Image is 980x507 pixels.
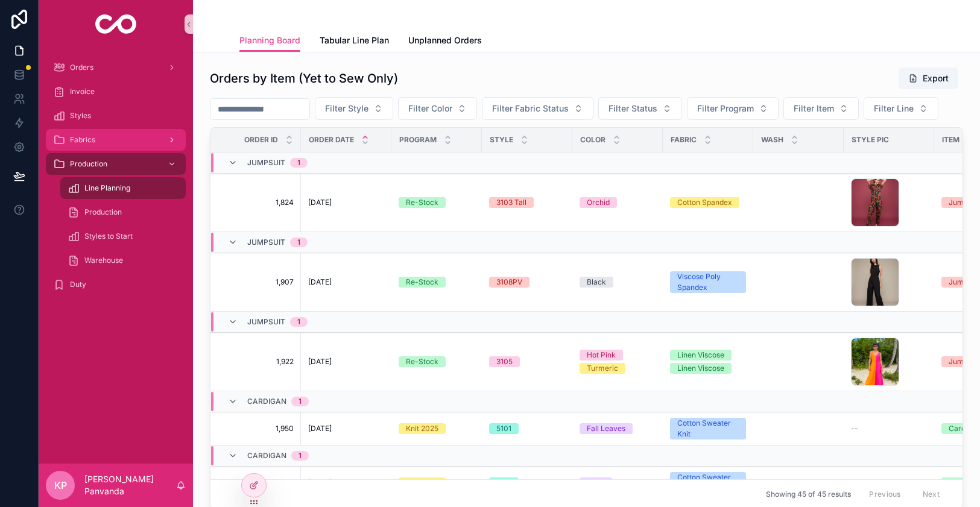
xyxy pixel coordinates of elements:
[406,277,438,288] div: Re-Stock
[587,363,618,374] div: Turmeric
[766,489,851,499] span: Showing 45 of 45 results
[247,317,285,327] span: Jumpsuit
[84,207,122,217] span: Production
[60,225,186,247] a: Styles to Start
[949,197,980,208] div: Jumpsuit
[320,30,389,54] a: Tabular Line Plan
[899,68,958,89] button: Export
[949,356,980,367] div: Jumpsuit
[399,477,475,488] a: Knit 2025
[84,183,130,193] span: Line Planning
[851,478,927,488] a: --
[46,153,186,175] a: Production
[697,102,754,115] span: Filter Program
[670,197,746,208] a: Cotton Spandex
[408,34,482,46] span: Unplanned Orders
[406,197,438,208] div: Re-Stock
[60,177,186,199] a: Line Planning
[84,231,133,241] span: Styles to Start
[399,135,437,145] span: Program
[677,197,732,208] div: Cotton Spandex
[244,135,278,145] span: Order ID
[580,477,656,488] a: Tiger
[308,478,384,488] a: [DATE]
[949,477,980,488] div: Cardigan
[942,135,959,145] span: Item
[70,280,86,289] span: Duty
[46,57,186,78] a: Orders
[587,197,610,208] div: Orchid
[496,477,511,488] div: 5101
[247,158,285,168] span: Jumpsuit
[580,423,656,434] a: Fall Leaves
[406,356,438,367] div: Re-Stock
[399,423,475,434] a: Knit 2025
[70,87,95,96] span: Invoice
[761,135,783,145] span: Wash
[320,34,389,46] span: Tabular Line Plan
[225,198,294,207] a: 1,824
[54,478,67,493] span: KP
[496,197,526,208] div: 3103 Tall
[299,397,302,406] div: 1
[406,477,438,488] div: Knit 2025
[210,70,398,87] h1: Orders by Item (Yet to Sew Only)
[598,97,682,120] button: Select Button
[489,197,565,208] a: 3103 Tall
[851,424,858,433] span: --
[399,197,475,208] a: Re-Stock
[580,350,656,374] a: Hot PinkTurmeric
[60,201,186,223] a: Production
[70,63,93,72] span: Orders
[308,198,384,207] a: [DATE]
[580,197,656,208] a: Orchid
[225,424,294,433] a: 1,950
[677,472,739,494] div: Cotton Sweater Knit
[949,277,980,288] div: Jumpsuit
[482,97,593,120] button: Select Button
[492,102,569,115] span: Filter Fabric Status
[580,277,656,288] a: Black
[239,34,300,46] span: Planning Board
[587,423,625,434] div: Fall Leaves
[794,102,834,115] span: Filter Item
[864,97,938,120] button: Select Button
[490,135,513,145] span: Style
[325,102,368,115] span: Filter Style
[308,277,332,287] span: [DATE]
[489,277,565,288] a: 3108PV
[70,111,91,121] span: Styles
[671,135,697,145] span: Fabric
[406,423,438,434] div: Knit 2025
[851,478,858,488] span: --
[46,81,186,102] a: Invoice
[225,478,294,488] a: 1,951
[670,418,746,439] a: Cotton Sweater Knit
[677,363,724,374] div: Linen Viscose
[489,477,565,488] a: 5101
[70,159,107,169] span: Production
[670,350,746,374] a: Linen ViscoseLinen Viscose
[670,472,746,494] a: Cotton Sweater Knit
[408,30,482,54] a: Unplanned Orders
[297,238,300,247] div: 1
[399,356,475,367] a: Re-Stock
[677,350,724,361] div: Linen Viscose
[60,250,186,271] a: Warehouse
[308,478,332,488] span: [DATE]
[308,357,332,367] span: [DATE]
[677,418,739,439] div: Cotton Sweater Knit
[46,129,186,151] a: Fabrics
[309,135,354,145] span: Order Date
[299,451,302,461] div: 1
[308,424,332,433] span: [DATE]
[399,277,475,288] a: Re-Stock
[496,423,511,434] div: 5101
[587,277,606,288] div: Black
[225,357,294,367] a: 1,922
[496,277,522,288] div: 3108PV
[489,423,565,434] a: 5101
[315,97,393,120] button: Select Button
